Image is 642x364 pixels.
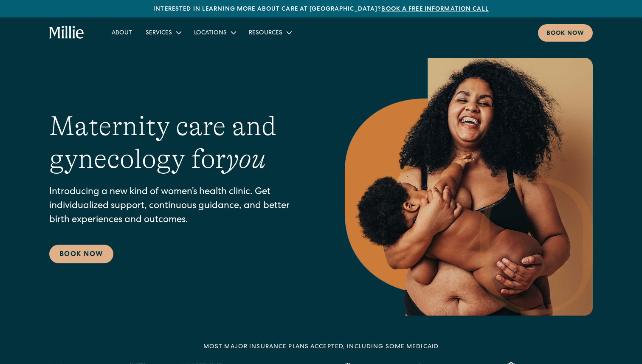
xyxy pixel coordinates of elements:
div: MOST MAJOR INSURANCE PLANS ACCEPTED, INCLUDING some MEDICAID [203,343,439,352]
a: Book now [538,24,593,42]
em: you [226,144,266,174]
div: Locations [194,29,227,38]
h1: Maternity care and gynecology for [49,110,311,175]
div: Locations [187,25,242,40]
a: home [49,26,84,40]
p: Introducing a new kind of women’s health clinic. Get individualized support, continuous guidance,... [49,186,311,228]
div: Resources [242,25,298,40]
a: Book Now [49,245,113,263]
div: Book now [546,29,584,38]
div: Services [139,25,187,40]
a: Book a free information call [381,6,488,12]
img: Smiling mother with her baby in arms, celebrating body positivity and the nurturing bond of postp... [345,58,593,316]
a: About [105,25,139,40]
div: Resources [249,29,282,38]
div: Services [146,29,172,38]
